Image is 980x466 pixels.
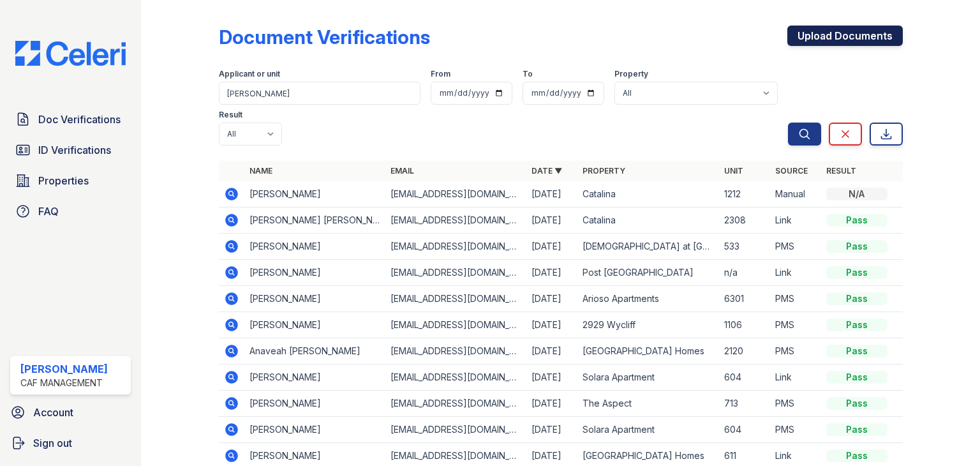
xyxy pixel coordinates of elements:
div: Pass [826,214,887,227]
td: Anaveah [PERSON_NAME] [244,338,385,365]
td: [DATE] [526,391,577,417]
div: Pass [826,319,887,331]
td: [EMAIL_ADDRESS][DOMAIN_NAME] [385,286,526,312]
td: 1106 [719,312,770,338]
td: [PERSON_NAME] [244,312,385,338]
a: ID Verifications [10,137,131,163]
span: Doc Verifications [38,112,121,127]
div: Pass [826,266,887,279]
div: CAF Management [20,377,108,389]
td: Post [GEOGRAPHIC_DATA] [577,260,718,286]
td: n/a [719,260,770,286]
a: Property [583,166,625,176]
td: Catalina [577,207,718,234]
td: 713 [719,391,770,417]
td: PMS [770,286,821,312]
a: Upload Documents [787,26,903,46]
td: Link [770,260,821,286]
td: [GEOGRAPHIC_DATA] Homes [577,338,718,365]
a: FAQ [10,199,131,224]
td: PMS [770,417,821,443]
div: Pass [826,423,887,436]
td: 2308 [719,207,770,234]
td: [EMAIL_ADDRESS][DOMAIN_NAME] [385,207,526,234]
td: [EMAIL_ADDRESS][DOMAIN_NAME] [385,234,526,260]
div: Pass [826,397,887,410]
span: Sign out [33,435,72,451]
td: 604 [719,417,770,443]
div: [PERSON_NAME] [20,361,108,377]
div: Document Verifications [219,26,430,49]
td: [DATE] [526,181,577,207]
td: [PERSON_NAME] [244,417,385,443]
td: [EMAIL_ADDRESS][DOMAIN_NAME] [385,365,526,391]
div: Pass [826,371,887,384]
td: [DATE] [526,286,577,312]
img: CE_Logo_Blue-a8612792a0a2168367f1c8372b55b34899dd931a85d93a1a3d3e32e68fde9ad4.png [5,41,136,66]
td: [PERSON_NAME] [244,234,385,260]
label: Applicant or unit [219,69,280,79]
label: From [431,69,450,79]
div: Pass [826,449,887,462]
td: 533 [719,234,770,260]
span: FAQ [38,204,59,219]
a: Account [5,400,136,425]
td: [EMAIL_ADDRESS][DOMAIN_NAME] [385,260,526,286]
td: [DATE] [526,312,577,338]
td: 6301 [719,286,770,312]
td: Arioso Apartments [577,286,718,312]
td: [EMAIL_ADDRESS][DOMAIN_NAME] [385,391,526,417]
td: [EMAIL_ADDRESS][DOMAIN_NAME] [385,417,526,443]
td: 2929 Wycliff [577,312,718,338]
td: PMS [770,338,821,365]
td: 604 [719,365,770,391]
span: Properties [38,173,89,188]
td: PMS [770,391,821,417]
td: [PERSON_NAME] [244,181,385,207]
a: Name [249,166,272,176]
a: Doc Verifications [10,107,131,132]
label: Property [614,69,648,79]
div: Pass [826,240,887,253]
div: N/A [826,188,887,200]
a: Unit [724,166,743,176]
td: [EMAIL_ADDRESS][DOMAIN_NAME] [385,312,526,338]
a: Sign out [5,430,136,456]
div: Pass [826,292,887,305]
td: The Aspect [577,391,718,417]
td: [DATE] [526,417,577,443]
td: Link [770,207,821,234]
td: [DATE] [526,234,577,260]
td: [PERSON_NAME] [244,260,385,286]
td: [DATE] [526,338,577,365]
td: [PERSON_NAME] [244,391,385,417]
td: [PERSON_NAME] [PERSON_NAME] [244,207,385,234]
td: Manual [770,181,821,207]
label: To [523,69,533,79]
td: [EMAIL_ADDRESS][DOMAIN_NAME] [385,338,526,365]
span: ID Verifications [38,142,111,158]
a: Source [775,166,808,176]
td: [EMAIL_ADDRESS][DOMAIN_NAME] [385,181,526,207]
td: Solara Apartment [577,365,718,391]
td: 2120 [719,338,770,365]
td: [DATE] [526,260,577,286]
label: Result [219,110,242,120]
td: [DEMOGRAPHIC_DATA] at [GEOGRAPHIC_DATA] [577,234,718,260]
a: Date ▼ [531,166,562,176]
td: PMS [770,312,821,338]
input: Search by name, email, or unit number [219,82,420,105]
td: Catalina [577,181,718,207]
td: PMS [770,234,821,260]
td: [DATE] [526,365,577,391]
a: Email [390,166,414,176]
td: Solara Apartment [577,417,718,443]
span: Account [33,405,73,420]
td: [PERSON_NAME] [244,365,385,391]
div: Pass [826,345,887,357]
td: [DATE] [526,207,577,234]
td: 1212 [719,181,770,207]
a: Properties [10,168,131,193]
td: Link [770,365,821,391]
